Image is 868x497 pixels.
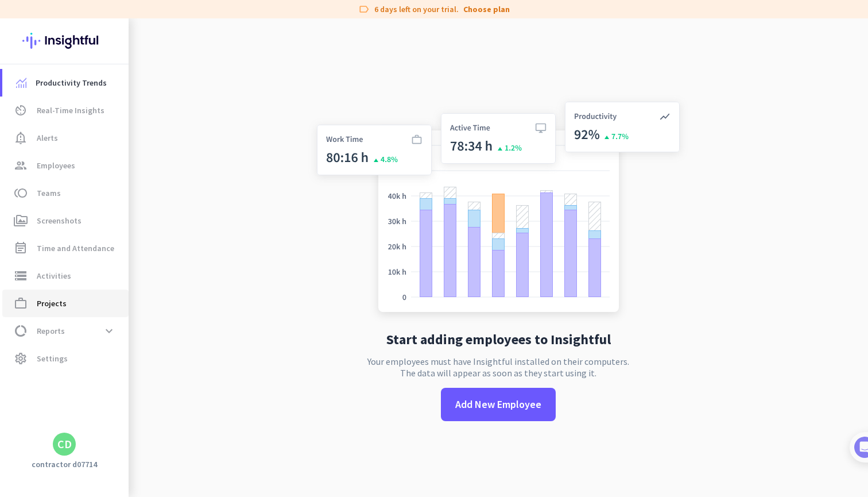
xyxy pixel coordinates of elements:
[37,352,68,365] span: Settings
[14,131,28,145] i: notification_important
[2,124,129,152] a: notification_importantAlerts
[2,152,129,179] a: groupEmployees
[37,241,114,255] span: Time and Attendance
[14,352,28,365] i: settings
[57,438,72,450] div: CD
[14,296,28,310] i: work_outline
[36,76,107,90] span: Productivity Trends
[2,290,129,317] a: work_outlineProjects
[14,186,28,200] i: toll
[37,103,104,117] span: Real-Time Insights
[14,269,28,283] i: storage
[14,103,28,117] i: av_timer
[386,333,611,346] h2: Start adding employees to Insightful
[367,356,629,379] p: Your employees must have Insightful installed on their computers. The data will appear as soon as...
[2,317,129,345] a: data_usageReportsexpand_more
[455,397,541,412] span: Add New Employee
[463,3,510,15] a: Choose plan
[2,345,129,372] a: settingsSettings
[37,269,71,283] span: Activities
[2,69,129,97] a: menu-itemProductivity Trends
[37,131,58,145] span: Alerts
[22,18,106,63] img: Insightful logo
[2,97,129,124] a: av_timerReal-Time Insights
[2,262,129,290] a: storageActivities
[37,324,65,338] span: Reports
[37,159,75,172] span: Employees
[99,321,119,341] button: expand_more
[308,95,688,323] img: no-search-results
[37,214,82,228] span: Screenshots
[37,186,61,200] span: Teams
[2,207,129,234] a: perm_mediaScreenshots
[441,388,556,421] button: Add New Employee
[14,214,28,228] i: perm_media
[14,241,28,255] i: event_note
[358,3,370,15] i: label
[2,234,129,262] a: event_noteTime and Attendance
[14,159,28,172] i: group
[2,179,129,207] a: tollTeams
[37,296,67,310] span: Projects
[16,78,26,88] img: menu-item
[14,324,28,338] i: data_usage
